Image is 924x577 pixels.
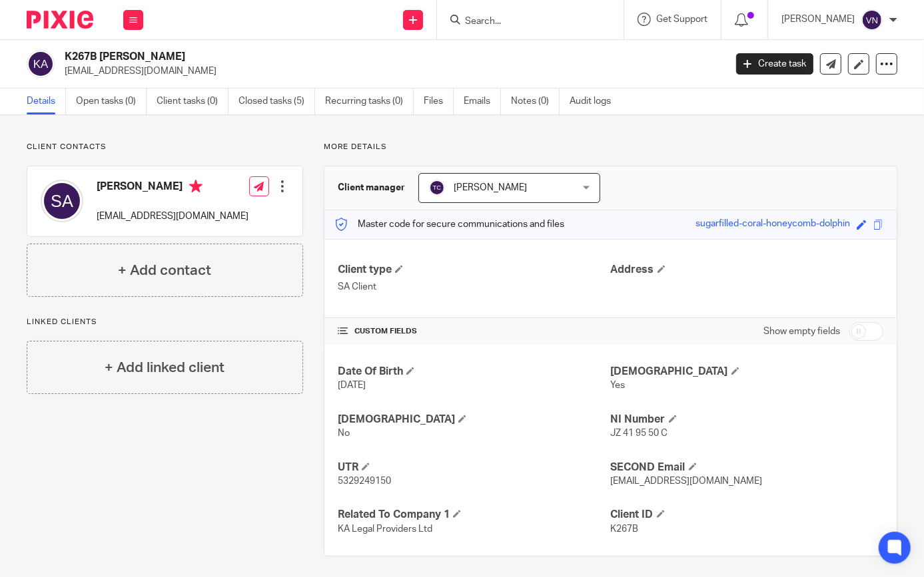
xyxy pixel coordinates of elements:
span: [DATE] [338,381,366,390]
span: No [338,429,350,438]
h3: Client manager [338,181,405,194]
h2: K267B [PERSON_NAME] [65,50,586,64]
h4: + Add contact [118,260,211,281]
h4: Date Of Birth [338,365,610,379]
a: Recurring tasks (0) [325,89,414,114]
img: svg%3E [27,50,55,78]
label: Show empty fields [763,325,840,338]
a: Create task [736,53,813,75]
span: K267B [611,524,639,534]
span: Yes [611,381,626,390]
p: More details [324,142,897,152]
img: svg%3E [429,180,445,196]
span: Get Support [656,15,707,24]
a: Closed tasks (5) [238,89,315,114]
h4: Client ID [611,508,883,522]
p: [PERSON_NAME] [781,13,855,26]
span: [PERSON_NAME] [454,183,527,192]
img: svg%3E [41,180,83,222]
a: Open tasks (0) [76,89,147,114]
a: Notes (0) [511,89,560,114]
a: Emails [464,89,501,114]
h4: Client type [338,263,610,277]
h4: Address [611,263,883,277]
span: KA Legal Providers Ltd [338,524,432,534]
span: [EMAIL_ADDRESS][DOMAIN_NAME] [611,477,763,486]
h4: UTR [338,461,610,475]
img: Pixie [27,11,93,29]
a: Client tasks (0) [157,89,229,114]
p: Client contacts [27,142,303,152]
h4: CUSTOM FIELDS [338,326,610,337]
h4: [DEMOGRAPHIC_DATA] [338,413,610,427]
h4: Related To Company 1 [338,508,610,522]
p: [EMAIL_ADDRESS][DOMAIN_NAME] [65,65,716,78]
h4: [PERSON_NAME] [97,180,248,196]
span: JZ 41 95 50 C [611,429,668,438]
i: Primary [189,180,203,193]
a: Details [27,89,66,114]
input: Search [464,16,584,28]
p: Master code for secure communications and files [334,218,564,231]
img: svg%3E [861,9,883,31]
p: Linked clients [27,317,303,327]
p: SA Client [338,280,610,293]
h4: NI Number [611,413,883,427]
h4: + Add linked client [105,357,225,378]
p: [EMAIL_ADDRESS][DOMAIN_NAME] [97,210,248,223]
div: sugarfilled-coral-honeycomb-dolphin [695,217,850,232]
h4: [DEMOGRAPHIC_DATA] [611,365,883,379]
a: Files [424,89,454,114]
span: 5329249150 [338,477,391,486]
h4: SECOND Email [611,461,883,475]
a: Audit logs [570,89,621,114]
